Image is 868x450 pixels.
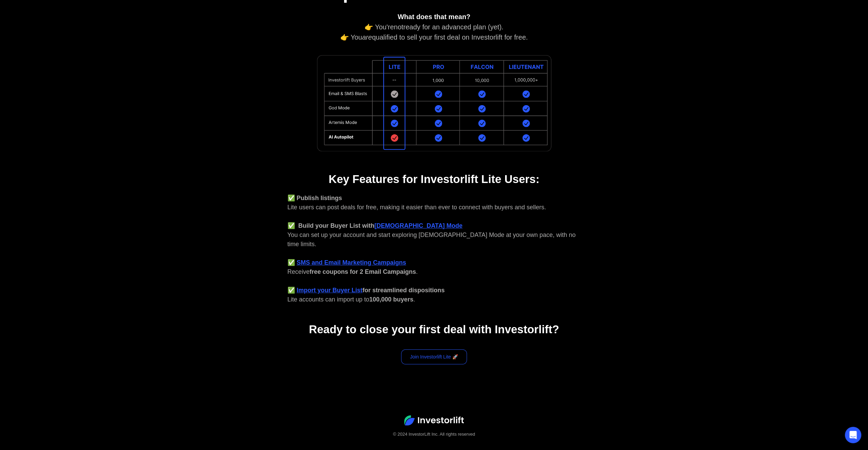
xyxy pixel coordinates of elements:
[288,287,295,294] strong: ✅
[297,287,363,294] a: Import your Buyer List
[288,259,295,266] strong: ✅
[297,259,406,266] a: SMS and Email Marketing Campaigns
[288,194,581,304] div: Lite users can post deals for free, making it easier than ever to connect with buyers and sellers...
[310,268,416,275] strong: free coupons for 2 Email Campaigns
[288,12,581,42] div: 👉 You're ready for an advanced plan (yet). 👉 You qualified to sell your first deal on Investorlif...
[328,173,539,185] strong: Key Features for Investorlift Lite Users:
[845,427,861,443] div: Open Intercom Messenger
[401,349,467,364] a: Join Investorlift Lite 🚀
[374,222,462,229] a: [DEMOGRAPHIC_DATA] Mode
[288,222,374,229] strong: ✅ Build your Buyer List with
[394,23,403,31] em: not
[362,33,372,41] em: are
[363,287,445,294] strong: for streamlined dispositions
[288,195,342,201] strong: ✅ Publish listings
[369,296,413,303] strong: 100,000 buyers
[14,431,854,438] div: © 2024 InvestorLift Inc. All rights reserved
[309,323,559,336] strong: Ready to close your first deal with Investorlift?
[398,13,470,20] strong: What does that mean?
